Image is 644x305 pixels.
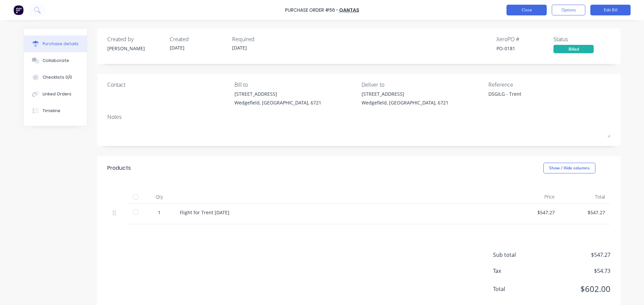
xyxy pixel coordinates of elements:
div: [PERSON_NAME] [107,45,164,52]
div: Status [553,35,610,43]
button: Options [552,5,585,15]
span: $54.73 [543,267,610,275]
div: Total [560,190,610,204]
div: Created [170,35,227,43]
span: $602.00 [543,283,610,295]
div: Price [510,190,560,204]
button: Edit Bill [590,5,631,15]
button: Close [506,5,547,15]
div: Collaborate [43,58,69,64]
div: Checklists 0/0 [43,74,72,80]
span: Total [493,285,543,293]
div: Purchase Order #56 - [285,7,338,14]
div: Required [232,35,289,43]
textarea: D5GILG - Trent [488,90,572,105]
div: $547.27 [566,209,605,216]
div: Deliver to [362,81,484,89]
div: $547.27 [515,209,555,216]
div: Created by [107,35,164,43]
div: Timeline [43,108,60,114]
div: [STREET_ADDRESS] [234,90,321,97]
div: Linked Orders [43,91,71,97]
span: Sub total [493,251,543,259]
div: Products [107,164,131,172]
div: Bill to [234,81,357,89]
div: Qty [144,190,174,204]
div: [STREET_ADDRESS] [362,90,448,97]
div: Notes [107,113,610,121]
div: Xero PO # [496,35,553,43]
div: PO-0181 [496,45,553,52]
div: Flight for Trent [DATE] [180,209,504,216]
button: Linked Orders [24,86,87,102]
span: $547.27 [543,251,610,259]
a: Qantas [339,7,359,13]
div: Billed [553,45,594,53]
span: Tax [493,267,543,275]
div: Purchase details [43,41,78,47]
div: Wedgefield, [GEOGRAPHIC_DATA], 6721 [234,99,321,106]
button: Timeline [24,102,87,119]
img: Factory [13,5,23,15]
button: Purchase details [24,35,87,52]
button: Show / Hide columns [543,163,595,173]
div: 1 [150,209,169,216]
button: Checklists 0/0 [24,69,87,86]
div: Contact [107,81,229,89]
button: Collaborate [24,52,87,69]
div: Wedgefield, [GEOGRAPHIC_DATA], 6721 [362,99,448,106]
div: Reference [488,81,610,89]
